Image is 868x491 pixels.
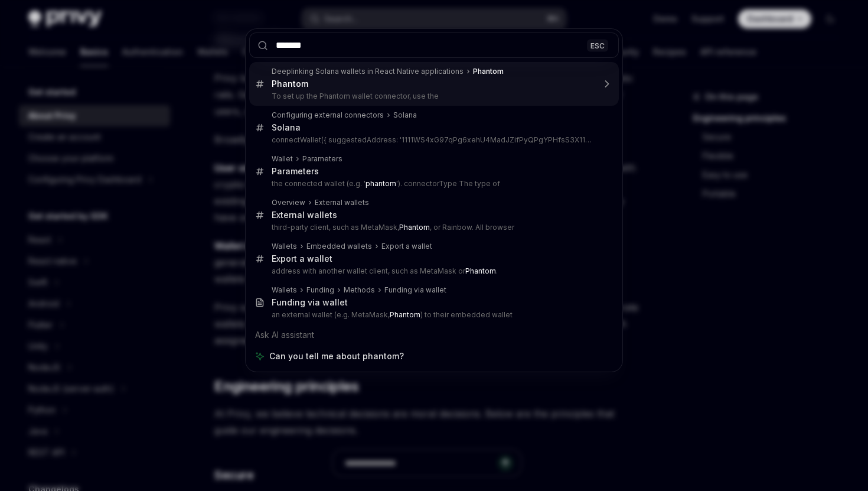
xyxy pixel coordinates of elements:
[272,198,305,207] div: Overview
[272,92,594,101] p: To set up the Phantom wallet connector, use the
[272,310,594,320] p: an external wallet (e.g. MetaMask, ) to their embedded wallet
[399,223,430,232] b: Phantom
[306,285,334,295] div: Funding
[306,242,372,251] div: Embedded wallets
[272,253,332,264] div: Export a wallet
[272,122,301,133] div: Solana
[272,285,297,295] div: Wallets
[390,310,420,319] b: Phantom
[587,39,608,51] div: ESC
[272,242,297,251] div: Wallets
[272,79,308,89] b: Phantom
[473,67,504,76] b: Phantom
[272,154,293,164] div: Wallet
[272,110,384,120] div: Configuring external connectors
[269,350,404,362] span: Can you tell me about phantom?
[272,210,337,220] div: External wallets
[302,154,342,164] div: Parameters
[272,223,594,232] p: third-party client, such as MetaMask, , or Rainbow. All browser
[366,179,396,188] b: phantom
[272,67,464,76] div: Deeplinking Solana wallets in React Native applications
[344,285,375,295] div: Methods
[272,179,594,188] p: the connected wallet (e.g. ' '). connectorType The type of
[381,242,432,251] div: Export a wallet
[272,166,319,177] div: Parameters
[249,324,619,346] div: Ask AI assistant
[393,110,417,120] div: Solana
[272,297,348,308] div: Funding via wallet
[272,135,594,145] p: connectWallet({ suggestedAddress: '1111WS4xG97qPg6xehU4MadJZifPyQPgYPHfsS3X1111', walletList: [
[315,198,369,207] div: External wallets
[272,266,594,276] p: address with another wallet client, such as MetaMask or .
[465,266,496,275] b: Phantom
[384,285,446,295] div: Funding via wallet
